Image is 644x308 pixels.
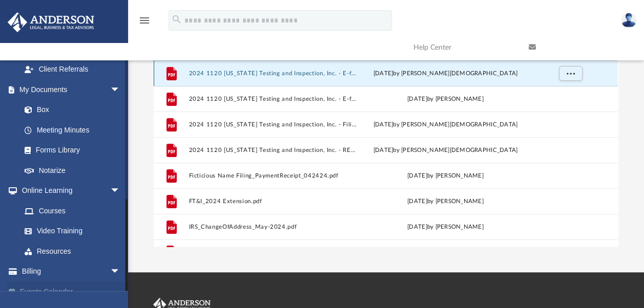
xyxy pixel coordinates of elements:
[189,224,357,230] button: IRS_ChangeOfAddress_May-2024.pdf
[154,35,618,247] div: grid
[110,79,131,100] span: arrow_drop_down
[110,261,131,282] span: arrow_drop_down
[14,100,126,120] a: Box
[189,121,357,128] button: 2024 1120 [US_STATE] Testing and Inspection, Inc. - Filing Instructions.pdf
[189,96,357,102] button: 2024 1120 [US_STATE] Testing and Inspection, Inc. - E-file authorisation - signed.pdf
[14,120,131,140] a: Meeting Minutes
[407,96,427,102] span: [DATE]
[559,66,583,81] button: More options
[362,197,530,206] div: [DATE] by [PERSON_NAME]
[14,241,131,261] a: Resources
[7,281,136,302] a: Events Calendar
[362,120,530,129] div: [DATE] by [PERSON_NAME][DEMOGRAPHIC_DATA]
[14,59,131,80] a: Client Referrals
[406,27,521,68] a: Help Center
[189,70,357,77] button: 2024 1120 [US_STATE] Testing and Inspection, Inc. - E-file authorisation - please sign.pdf
[14,221,126,241] a: Video Training
[5,12,97,32] img: Anderson Advisors Platinum Portal
[362,69,530,78] div: [DATE] by [PERSON_NAME][DEMOGRAPHIC_DATA]
[14,160,131,181] a: Notarize
[14,140,126,161] a: Forms Library
[171,14,182,25] i: search
[138,14,151,27] i: menu
[362,223,530,232] div: [DATE] by [PERSON_NAME]
[189,172,357,179] button: Ficticious Name Filing_PaymentReceipt_042424.pdf
[138,19,151,27] a: menu
[7,181,131,201] a: Online Learningarrow_drop_down
[362,146,530,155] div: [DATE] by [PERSON_NAME][DEMOGRAPHIC_DATA]
[621,13,636,28] img: User Pic
[189,198,357,205] button: FT&I_2024 Extension.pdf
[7,79,131,100] a: My Documentsarrow_drop_down
[362,171,530,181] div: [DATE] by [PERSON_NAME]
[362,95,530,104] div: by [PERSON_NAME]
[189,147,357,153] button: 2024 1120 [US_STATE] Testing and Inspection, Inc. - REVIEW COPY.pdf
[110,181,131,202] span: arrow_drop_down
[7,261,136,282] a: Billingarrow_drop_down
[14,201,131,221] a: Courses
